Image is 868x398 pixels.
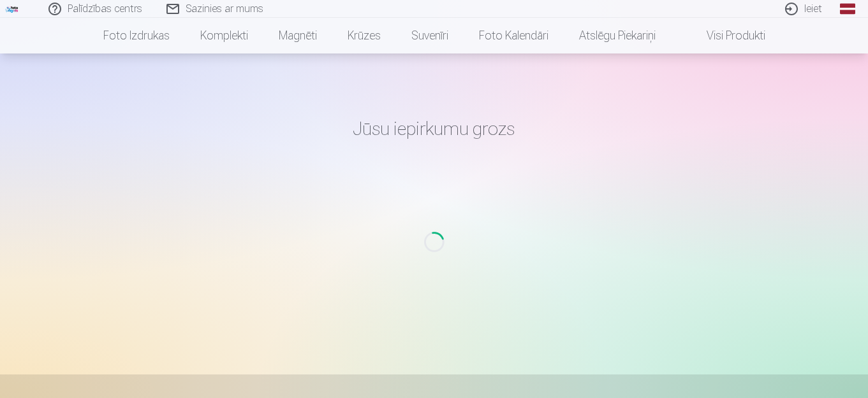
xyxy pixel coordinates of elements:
[396,18,464,53] a: Suvenīri
[5,5,19,13] img: /fa1
[88,18,185,53] a: Foto izdrukas
[671,18,781,53] a: Visi produkti
[332,18,396,53] a: Krūzes
[185,18,263,53] a: Komplekti
[263,18,332,53] a: Magnēti
[564,18,671,53] a: Atslēgu piekariņi
[62,117,807,140] h1: Jūsu iepirkumu grozs
[464,18,564,53] a: Foto kalendāri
